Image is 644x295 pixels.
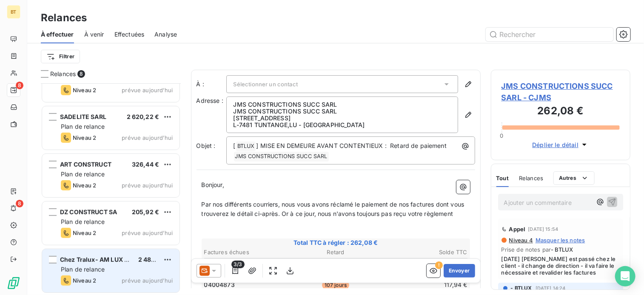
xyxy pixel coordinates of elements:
span: prévue aujourd’hui [122,87,173,94]
span: 2 480,86 € [138,256,171,263]
button: Autres [553,171,595,185]
div: grid [41,83,181,295]
span: 04004873 [204,281,235,289]
span: prévue aujourd’hui [122,230,173,236]
span: Plan de relance [61,170,105,178]
span: Relances [50,70,76,78]
span: Plan de relance [61,266,105,273]
span: DZ CONSTRUCT SA [60,208,117,216]
span: Total TTC à régler : 262,08 € [203,238,469,247]
span: BTLUX [236,142,256,151]
span: Niveau 2 [73,87,96,94]
span: Plan de relance [61,218,105,225]
p: JMS CONSTRUCTIONS SUCC SARL [234,101,451,108]
span: 8 [16,200,23,207]
th: Factures échues [204,248,291,257]
span: 0 [500,132,503,139]
span: Plan de relance [61,123,105,130]
button: Envoyer [444,264,475,278]
span: 8 [16,82,23,89]
h3: 262,08 € [502,103,620,120]
span: Effectuées [114,30,145,39]
span: ] MISE EN DEMEURE AVANT CONTENTIEUX : Retard de paiement [256,142,447,149]
span: Niveau 2 [73,277,96,284]
span: SADELITE SARL [60,113,106,120]
span: Par nos différents courriers, nous vous avons réclamé le paiement de nos factures dont vous trouv... [202,201,466,218]
p: [STREET_ADDRESS] [234,115,451,122]
span: - BTLUX [551,246,573,253]
span: Analyse [154,30,177,39]
span: Appel [509,226,526,233]
span: Niveau 2 [73,182,96,189]
span: Tout [496,175,509,182]
span: 8 [77,70,85,78]
span: Bonjour, [202,181,224,188]
p: L-7481 TUNTANGE , LU - [GEOGRAPHIC_DATA] [234,122,451,128]
span: prévue aujourd’hui [122,277,173,284]
td: 117,94 € [380,280,468,289]
th: Solde TTC [380,248,468,257]
span: Déplier le détail [532,140,578,149]
div: BT [7,5,20,19]
span: 205,92 € [132,208,159,216]
input: Rechercher [486,28,613,41]
span: ART CONSTRUCT [60,161,111,168]
span: prévue aujourd’hui [122,182,173,189]
span: Niveau 4 [508,237,533,244]
button: Déplier le détail [530,140,591,150]
span: Objet : [197,142,216,149]
h3: Relances [41,10,87,26]
span: [DATE] [PERSON_NAME] est passé chez le client - il change de direction - il va faire le nécessair... [502,255,620,276]
span: À effectuer [41,30,74,39]
span: Chez Tralux- AM LUX TP GIO TRALUX [60,256,170,263]
span: 107 jours [322,281,349,289]
span: 3/3 [231,261,244,268]
span: Relances [519,175,543,182]
span: - BTLUX [511,284,532,292]
span: Masquer les notes [536,237,585,244]
span: Adresse : [197,97,223,104]
th: Retard [292,248,379,257]
span: 326,44 € [132,161,159,168]
span: [DATE] 14:24 [536,286,566,291]
button: Filtrer [41,50,80,63]
span: [DATE] 15:54 [528,227,558,232]
img: Logo LeanPay [7,276,20,290]
div: Open Intercom Messenger [615,266,635,286]
span: 2 620,22 € [127,113,160,120]
span: Sélectionner un contact [234,81,298,88]
span: JMS CONSTRUCTIONS SUCC SARL [234,152,329,162]
span: JMS CONSTRUCTIONS SUCC SARL - CJMS [502,80,620,103]
span: Niveau 2 [73,134,96,141]
span: Niveau 2 [73,230,96,236]
span: À venir [84,30,104,39]
p: JMS CONSTRUCTIONS SUCC SARL [234,108,451,115]
label: À : [197,80,226,88]
span: Prise de notes par [502,246,620,253]
span: prévue aujourd’hui [122,134,173,141]
span: [ [234,142,236,149]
